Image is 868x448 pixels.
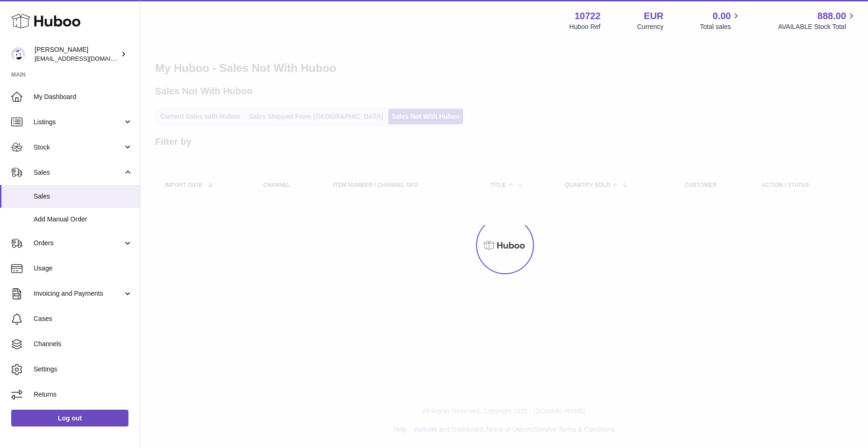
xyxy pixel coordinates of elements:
span: Usage [34,264,133,273]
span: Total sales [700,22,741,31]
span: Listings [34,118,123,127]
span: Invoicing and Payments [34,289,123,298]
img: sales@plantcaretools.com [11,47,25,61]
div: Huboo Ref [569,22,601,31]
span: Stock [34,143,123,152]
span: Settings [34,365,133,374]
span: AVAILABLE Stock Total [778,22,857,31]
span: Cases [34,314,133,323]
span: My Dashboard [34,92,133,101]
a: 888.00 AVAILABLE Stock Total [778,10,857,31]
div: [PERSON_NAME] [35,45,119,63]
span: Returns [34,390,133,399]
span: Sales [34,192,133,201]
span: Sales [34,168,123,177]
span: Add Manual Order [34,215,133,224]
a: 0.00 Total sales [700,10,741,31]
span: Orders [34,239,123,248]
span: 888.00 [818,10,846,22]
strong: 10722 [575,10,601,22]
span: 0.00 [713,10,731,22]
span: [EMAIL_ADDRESS][DOMAIN_NAME] [35,55,137,62]
a: Log out [11,410,128,427]
span: Channels [34,340,133,348]
strong: EUR [644,10,663,22]
div: Currency [637,22,664,31]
